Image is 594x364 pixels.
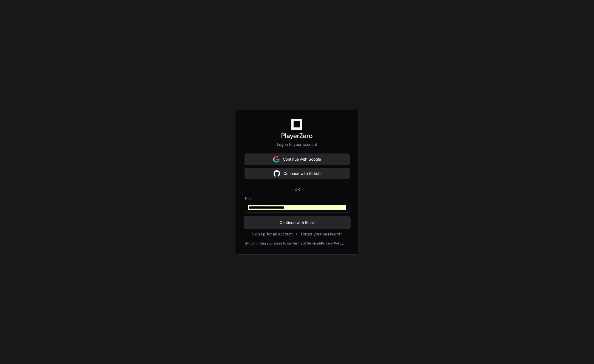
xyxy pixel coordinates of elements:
button: Forgot your password? [301,231,342,237]
img: Sign in with google [274,168,280,179]
button: Continue with Google [245,154,349,165]
button: Continue with Github [245,168,349,179]
a: Terms of Service [292,241,319,246]
img: Sign in with google [273,154,280,165]
span: Continue with Email [245,220,349,225]
button: Sign up for an account [252,231,293,237]
a: Privacy Policy. [321,241,344,246]
button: Continue with Email [245,217,349,228]
label: Email [245,197,349,201]
p: Log in to your account [245,142,349,147]
div: & [319,241,321,246]
div: By continuing you agree to our [245,241,292,246]
span: OR [292,187,302,192]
